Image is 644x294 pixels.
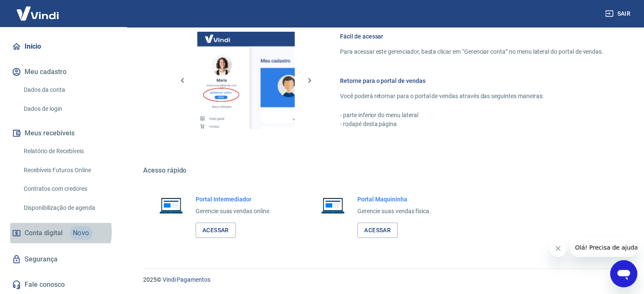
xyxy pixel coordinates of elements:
[10,275,116,294] a: Fale conosco
[10,250,116,269] a: Segurança
[10,124,116,143] button: Meus recebíveis
[357,223,398,238] a: Acessar
[20,81,116,99] a: Dados da conta
[196,195,271,203] h6: Portal Intermediador
[20,143,116,160] a: Relatório de Recebíveis
[197,32,295,129] img: Imagem da dashboard mostrando o botão de gerenciar conta na sidebar no lado esquerdo
[603,6,634,22] button: Sair
[340,120,603,129] p: - rodapé desta página
[143,275,624,284] p: 2025 ©
[5,6,71,13] span: Olá! Precisa de ajuda?
[610,260,637,287] iframe: Botão para abrir a janela de mensagens
[69,226,93,240] span: Novo
[25,227,63,239] span: Conta digital
[550,240,567,257] iframe: Fechar mensagem
[163,276,210,283] a: Vindi Pagamentos
[340,111,603,120] p: - parte inferior do menu lateral
[357,195,431,203] h6: Portal Maquininha
[20,180,116,198] a: Contratos com credores
[340,32,603,41] h6: Fácil de acessar
[10,0,65,26] img: Vindi
[340,92,603,101] p: Você poderá retornar para o portal de vendas através das seguintes maneiras:
[10,37,116,56] a: Início
[340,77,603,85] h6: Retorne para o portal de vendas
[10,63,116,81] button: Meu cadastro
[357,207,431,216] p: Gerencie suas vendas física.
[196,223,236,238] a: Acessar
[570,238,637,257] iframe: Mensagem da empresa
[315,195,351,215] img: Imagem de um notebook aberto
[153,195,189,215] img: Imagem de um notebook aberto
[196,207,271,216] p: Gerencie suas vendas online.
[10,223,116,243] a: Conta digitalNovo
[20,100,116,118] a: Dados de login
[143,166,624,175] h5: Acesso rápido
[20,199,116,217] a: Disponibilização de agenda
[20,162,116,179] a: Recebíveis Futuros Online
[340,47,603,56] p: Para acessar este gerenciador, basta clicar em “Gerenciar conta” no menu lateral do portal de ven...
